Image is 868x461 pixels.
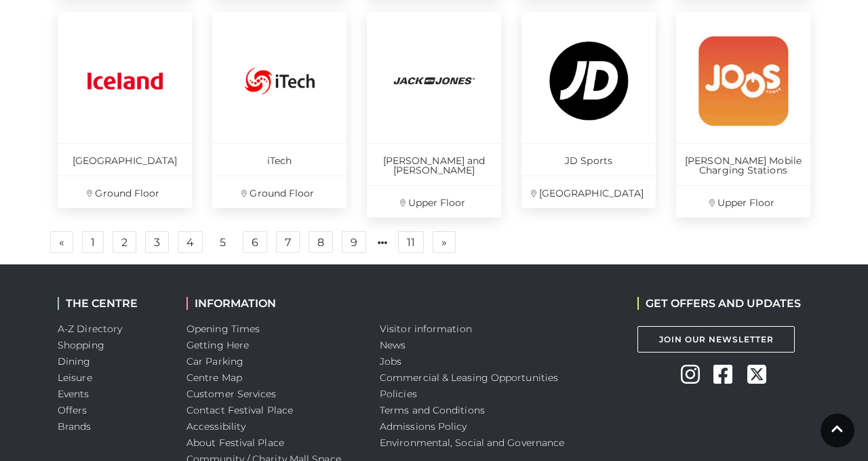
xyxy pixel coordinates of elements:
a: 11 [398,231,424,253]
a: 2 [113,231,136,253]
a: Terms and Conditions [380,404,485,416]
a: [PERSON_NAME] and [PERSON_NAME] Upper Floor [367,12,501,218]
a: Environmental, Social and Governance [380,437,564,449]
h2: GET OFFERS AND UPDATES [637,297,801,310]
a: Visitor information [380,323,472,335]
a: Customer Services [186,388,277,400]
a: 1 [82,231,104,253]
a: Next [433,231,456,253]
span: « [59,237,64,247]
a: Policies [380,388,417,400]
a: About Festival Place [186,437,284,449]
a: Events [58,388,90,400]
a: Shopping [58,339,104,351]
p: [PERSON_NAME] Mobile Charging Stations [676,143,810,185]
a: JD Sports [GEOGRAPHIC_DATA] [521,12,656,208]
p: JD Sports [521,143,656,176]
a: Dining [58,355,91,367]
a: Previous [50,231,73,253]
a: Join Our Newsletter [637,326,795,353]
a: Opening Times [186,323,260,335]
a: News [380,339,406,351]
a: 5 [212,232,234,254]
a: Jobs [380,355,401,367]
a: A-Z Directory [58,323,122,335]
a: Brands [58,420,92,433]
a: [GEOGRAPHIC_DATA] Ground Floor [58,12,192,208]
p: Ground Floor [212,176,347,208]
p: iTech [212,143,347,176]
p: Upper Floor [676,185,810,218]
a: 7 [276,231,300,253]
a: Leisure [58,372,92,384]
a: Centre Map [186,372,242,384]
h2: INFORMATION [186,297,359,310]
a: Contact Festival Place [186,404,293,416]
a: 3 [145,231,169,253]
a: Accessibility [186,420,245,433]
span: » [441,237,447,247]
a: 8 [309,231,333,253]
p: [GEOGRAPHIC_DATA] [521,176,656,208]
a: Car Parking [186,355,243,367]
a: iTech Ground Floor [212,12,347,208]
p: [PERSON_NAME] and [PERSON_NAME] [367,143,501,185]
a: Commercial & Leasing Opportunities [380,372,558,384]
a: 9 [342,231,366,253]
p: Upper Floor [367,185,501,218]
h2: THE CENTRE [58,297,166,310]
a: Admissions Policy [380,420,467,433]
p: [GEOGRAPHIC_DATA] [58,143,192,176]
a: 6 [243,231,267,253]
a: 4 [178,231,203,253]
p: Ground Floor [58,176,192,208]
a: Getting Here [186,339,249,351]
a: Offers [58,404,87,416]
a: [PERSON_NAME] Mobile Charging Stations Upper Floor [676,12,810,218]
